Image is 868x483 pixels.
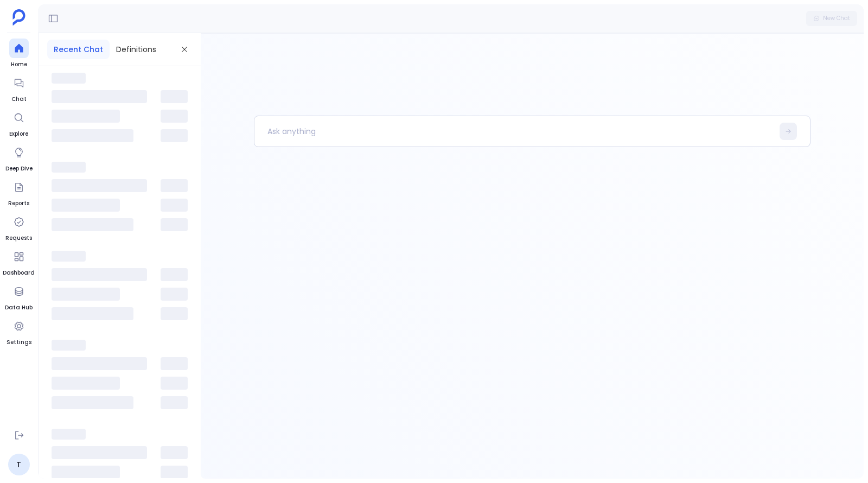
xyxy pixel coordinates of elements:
span: Requests [5,234,32,243]
button: Definitions [110,40,163,59]
a: T [8,454,30,475]
a: Reports [8,177,29,208]
span: Home [9,60,29,69]
span: Chat [9,95,29,104]
a: Deep Dive [5,143,33,173]
span: Dashboard [3,269,35,277]
span: Reports [8,199,29,208]
span: Explore [9,130,29,138]
span: Data Hub [5,303,33,312]
img: petavue logo [12,9,25,26]
a: Explore [9,108,29,138]
button: Recent Chat [47,40,110,59]
a: Settings [7,316,31,347]
span: Settings [7,338,31,347]
a: Data Hub [5,282,33,312]
a: Dashboard [3,247,35,277]
a: Chat [9,73,29,104]
a: Requests [5,212,32,243]
a: Home [9,39,29,69]
span: Deep Dive [5,164,33,173]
